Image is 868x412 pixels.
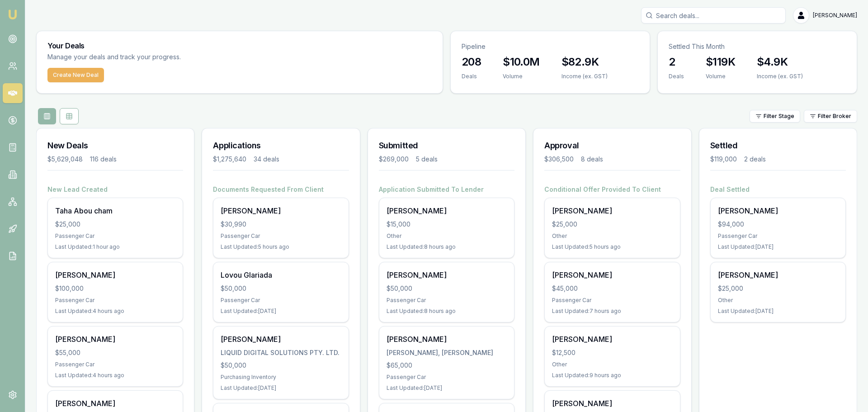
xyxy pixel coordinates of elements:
[221,384,341,392] div: Last Updated: [DATE]
[47,52,279,62] p: Manage your deals and track your progress.
[718,270,838,280] div: [PERSON_NAME]
[221,308,341,315] div: Last Updated: [DATE]
[387,220,507,229] div: $15,000
[503,73,539,80] div: Volume
[462,55,481,69] h3: 208
[221,348,341,357] div: LIQUID DIGITAL SOLUTIONS PTY. LTD.
[55,220,175,229] div: $25,000
[55,270,175,280] div: [PERSON_NAME]
[552,398,672,409] div: [PERSON_NAME]
[379,155,409,164] div: $269,000
[804,110,857,123] button: Filter Broker
[581,155,603,164] div: 8 deals
[552,270,672,280] div: [PERSON_NAME]
[55,243,175,251] div: Last Updated: 1 hour ago
[387,374,507,381] div: Passenger Car
[552,308,672,315] div: Last Updated: 7 hours ago
[641,7,786,24] input: Search deals
[221,232,341,240] div: Passenger Car
[55,308,175,315] div: Last Updated: 4 hours ago
[503,55,539,69] h3: $10.0M
[544,155,574,164] div: $306,500
[47,68,104,82] button: Create New Deal
[379,139,514,152] h3: Submitted
[552,372,672,379] div: Last Updated: 9 hours ago
[718,284,838,293] div: $25,000
[718,220,838,229] div: $94,000
[221,361,341,370] div: $50,000
[706,73,735,80] div: Volume
[387,348,507,357] div: [PERSON_NAME], [PERSON_NAME]
[387,270,507,280] div: [PERSON_NAME]
[552,348,672,357] div: $12,500
[221,205,341,216] div: [PERSON_NAME]
[55,334,175,345] div: [PERSON_NAME]
[710,139,846,152] h3: Settled
[561,55,608,69] h3: $82.9K
[764,113,794,120] span: Filter Stage
[254,155,279,164] div: 34 deals
[47,185,183,194] h4: New Lead Created
[552,334,672,345] div: [PERSON_NAME]
[669,55,684,69] h3: 2
[47,42,432,49] h3: Your Deals
[387,205,507,216] div: [PERSON_NAME]
[706,55,735,69] h3: $119K
[462,42,639,51] p: Pipeline
[757,55,803,69] h3: $4.9K
[55,232,175,240] div: Passenger Car
[552,297,672,304] div: Passenger Car
[55,372,175,379] div: Last Updated: 4 hours ago
[387,232,507,240] div: Other
[7,9,18,20] img: emu-icon-u.png
[387,334,507,345] div: [PERSON_NAME]
[221,243,341,251] div: Last Updated: 5 hours ago
[813,12,857,19] span: [PERSON_NAME]
[552,220,672,229] div: $25,000
[552,243,672,251] div: Last Updated: 5 hours ago
[90,155,117,164] div: 116 deals
[750,110,800,123] button: Filter Stage
[387,361,507,370] div: $65,000
[47,155,83,164] div: $5,629,048
[221,297,341,304] div: Passenger Car
[718,308,838,315] div: Last Updated: [DATE]
[718,232,838,240] div: Passenger Car
[744,155,766,164] div: 2 deals
[55,398,175,409] div: [PERSON_NAME]
[462,73,481,80] div: Deals
[669,73,684,80] div: Deals
[552,232,672,240] div: Other
[387,243,507,251] div: Last Updated: 8 hours ago
[387,384,507,392] div: Last Updated: [DATE]
[213,155,246,164] div: $1,275,640
[221,374,341,381] div: Purchasing Inventory
[561,73,608,80] div: Income (ex. GST)
[544,185,680,194] h4: Conditional Offer Provided To Client
[718,205,838,216] div: [PERSON_NAME]
[213,139,349,152] h3: Applications
[710,185,846,194] h4: Deal Settled
[55,284,175,293] div: $100,000
[552,284,672,293] div: $45,000
[552,361,672,368] div: Other
[718,297,838,304] div: Other
[55,297,175,304] div: Passenger Car
[818,113,851,120] span: Filter Broker
[47,139,183,152] h3: New Deals
[387,308,507,315] div: Last Updated: 8 hours ago
[55,361,175,368] div: Passenger Car
[757,73,803,80] div: Income (ex. GST)
[387,284,507,293] div: $50,000
[55,205,175,216] div: Taha Abou cham
[213,185,349,194] h4: Documents Requested From Client
[416,155,438,164] div: 5 deals
[221,220,341,229] div: $30,990
[221,270,341,280] div: Lovou Glariada
[55,348,175,357] div: $55,000
[387,297,507,304] div: Passenger Car
[221,334,341,345] div: [PERSON_NAME]
[544,139,680,152] h3: Approval
[379,185,514,194] h4: Application Submitted To Lender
